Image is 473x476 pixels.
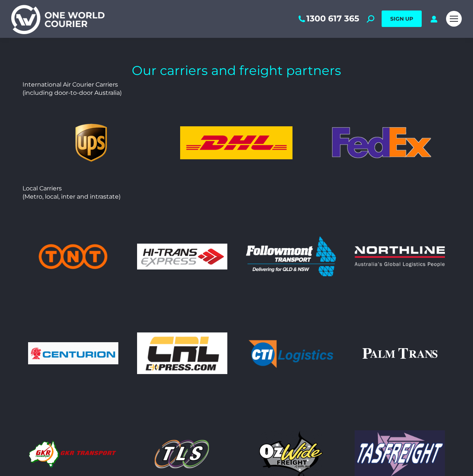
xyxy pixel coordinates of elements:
[390,15,413,22] span: SIGN UP
[87,64,386,77] h4: Our carriers and freight partners
[137,244,227,269] img: Hi Trans Express logo
[28,243,118,270] img: TNT logo Australian freight company
[63,118,119,168] img: ups
[22,184,451,201] p: Local Carriers (Metro, local, inter and intrastate)
[355,246,445,267] img: Northline
[137,332,227,374] img: CRL Express Logo
[246,337,336,370] img: CTI Logistics
[22,81,451,97] p: International Air Courier Carriers (including door-to-door Australia)
[297,14,359,24] a: 1300 617 365
[180,126,292,159] img: DHl logo
[325,126,438,159] img: FedEx logo
[382,10,422,27] a: SIGN UP
[11,4,104,34] img: One World Courier
[446,11,462,27] a: Mobile menu icon
[246,237,336,276] img: Followmont Transport Queensland
[363,347,437,359] img: Palm Trans Transport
